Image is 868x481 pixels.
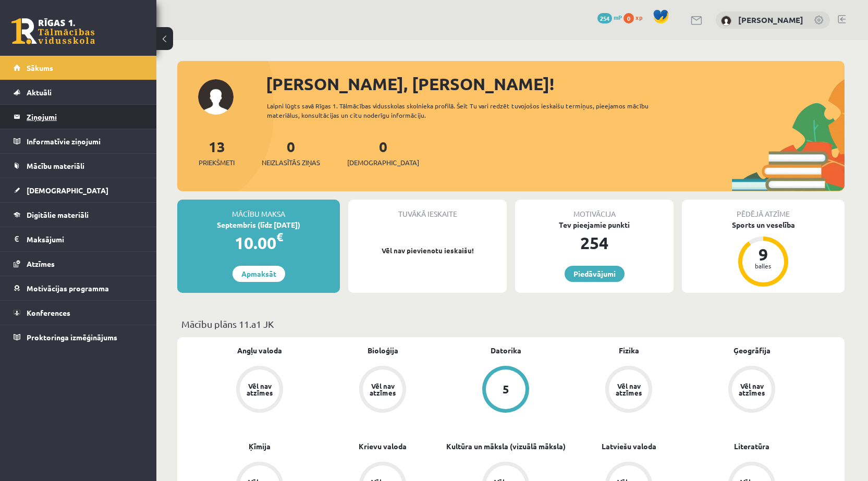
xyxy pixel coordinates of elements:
a: Vēl nav atzīmes [198,366,321,415]
span: Aktuāli [27,88,52,97]
span: Sākums [27,63,53,72]
span: Konferences [27,308,70,317]
a: Ģeogrāfija [733,345,771,356]
div: 5 [503,384,509,395]
a: Rīgas 1. Tālmācības vidusskola [11,18,95,44]
div: Mācību maksa [177,200,340,219]
div: Vēl nav atzīmes [614,383,643,396]
a: Aktuāli [14,80,143,104]
div: [PERSON_NAME], [PERSON_NAME]! [266,71,845,96]
a: Ķīmija [249,441,271,452]
a: Proktoringa izmēģinājums [14,325,143,349]
a: Digitālie materiāli [14,203,143,227]
a: Apmaksāt [233,266,285,282]
a: Vēl nav atzīmes [690,366,813,415]
a: Piedāvājumi [565,266,625,282]
span: 254 [597,13,612,23]
div: 10.00 [177,230,340,255]
a: [DEMOGRAPHIC_DATA] [14,178,143,202]
span: mP [614,13,622,21]
a: Ziņojumi [14,105,143,129]
a: 0Neizlasītās ziņas [262,137,320,168]
span: xp [635,13,642,21]
a: Angļu valoda [237,345,282,356]
div: 9 [748,246,779,263]
a: Sākums [14,56,143,80]
a: Vēl nav atzīmes [321,366,444,415]
legend: Ziņojumi [27,105,143,129]
div: Tev pieejamie punkti [515,219,674,230]
div: Sports un veselība [682,219,845,230]
span: Priekšmeti [199,157,235,168]
div: balles [748,263,779,269]
span: [DEMOGRAPHIC_DATA] [347,157,419,168]
a: Literatūra [734,441,769,452]
div: Laipni lūgts savā Rīgas 1. Tālmācības vidusskolas skolnieka profilā. Šeit Tu vari redzēt tuvojošo... [267,101,667,120]
span: Neizlasītās ziņas [262,157,320,168]
span: Motivācijas programma [27,283,109,293]
div: Septembris (līdz [DATE]) [177,219,340,230]
a: Latviešu valoda [602,441,656,452]
a: Sports un veselība 9 balles [682,219,845,288]
a: Bioloģija [368,345,398,356]
a: Mācību materiāli [14,154,143,178]
a: Krievu valoda [359,441,407,452]
span: [DEMOGRAPHIC_DATA] [27,186,108,195]
span: Atzīmes [27,259,55,268]
a: Vēl nav atzīmes [567,366,690,415]
img: Artjoms Grebežs [721,16,731,26]
a: [PERSON_NAME] [738,15,803,25]
span: 0 [624,13,634,23]
a: 254 mP [597,13,622,21]
a: Konferences [14,301,143,325]
div: Motivācija [515,200,674,219]
a: Datorika [491,345,521,356]
a: Maksājumi [14,227,143,251]
a: 0 xp [624,13,647,21]
a: 0[DEMOGRAPHIC_DATA] [347,137,419,168]
a: 5 [444,366,567,415]
a: 13Priekšmeti [199,137,235,168]
div: Tuvākā ieskaite [348,200,507,219]
a: Kultūra un māksla (vizuālā māksla) [446,441,566,452]
a: Fizika [619,345,639,356]
span: Mācību materiāli [27,161,84,170]
a: Motivācijas programma [14,276,143,300]
div: Pēdējā atzīme [682,200,845,219]
div: Vēl nav atzīmes [245,383,274,396]
legend: Maksājumi [27,227,143,251]
a: Atzīmes [14,252,143,276]
span: Digitālie materiāli [27,210,89,219]
div: Vēl nav atzīmes [368,383,397,396]
p: Mācību plāns 11.a1 JK [181,317,840,331]
legend: Informatīvie ziņojumi [27,129,143,153]
p: Vēl nav pievienotu ieskaišu! [353,245,502,256]
div: Vēl nav atzīmes [737,383,766,396]
span: Proktoringa izmēģinājums [27,332,117,342]
div: 254 [515,230,674,255]
span: € [276,229,283,244]
a: Informatīvie ziņojumi [14,129,143,153]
